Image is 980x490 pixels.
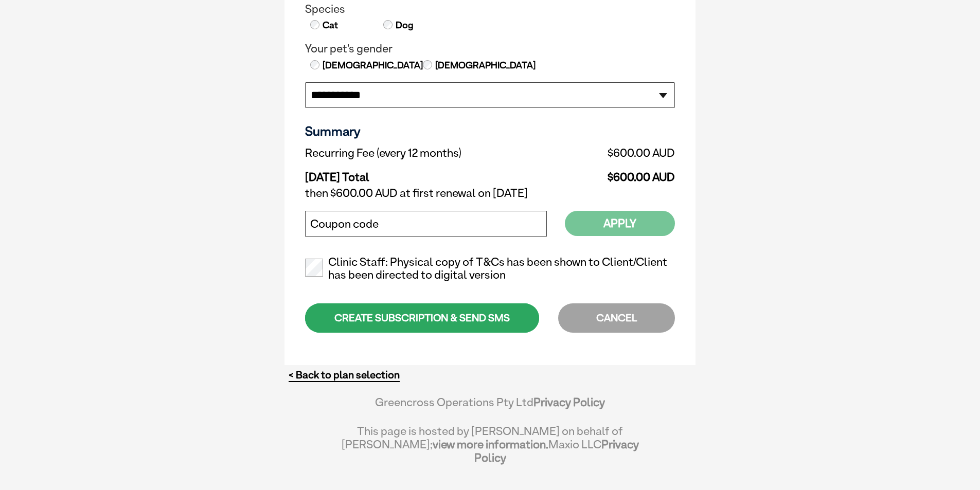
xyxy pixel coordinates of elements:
[305,42,675,56] legend: Your pet's gender
[305,303,539,333] div: CREATE SUBSCRIPTION & SEND SMS
[305,144,562,162] td: Recurring Fee (every 12 months)
[341,419,639,464] div: This page is hosted by [PERSON_NAME] on behalf of [PERSON_NAME]; Maxio LLC
[305,259,323,277] input: Clinic Staff: Physical copy of T&Cs has been shown to Client/Client has been directed to digital ...
[565,211,675,236] button: Apply
[305,3,675,16] legend: Species
[474,438,639,464] a: Privacy Policy
[310,217,379,231] label: Coupon code
[433,438,548,451] a: view more information.
[289,369,400,382] a: < Back to plan selection
[305,162,562,184] td: [DATE] Total
[305,184,675,203] td: then $600.00 AUD at first renewal on [DATE]
[562,144,675,162] td: $600.00 AUD
[341,395,639,419] div: Greencross Operations Pty Ltd
[305,123,675,139] h3: Summary
[305,256,675,282] label: Clinic Staff: Physical copy of T&Cs has been shown to Client/Client has been directed to digital ...
[533,395,605,409] a: Privacy Policy
[562,162,675,184] td: $600.00 AUD
[558,303,675,333] div: CANCEL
